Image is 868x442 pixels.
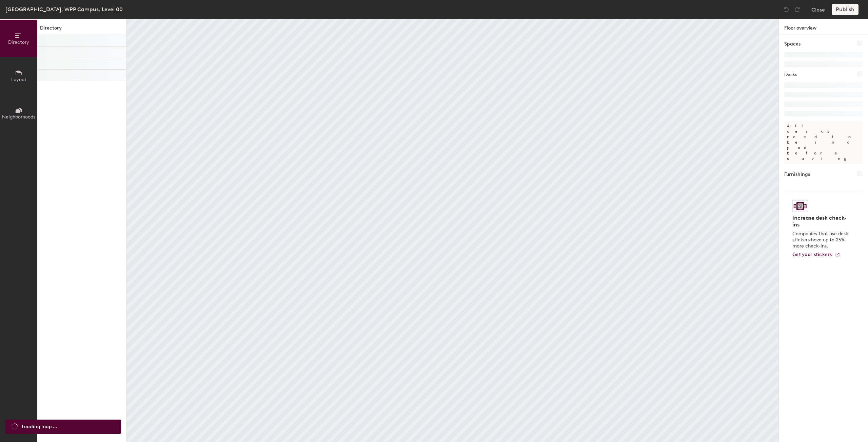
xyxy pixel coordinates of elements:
[37,24,126,35] h1: Directory
[784,171,810,178] h1: Furnishings
[783,6,790,13] img: Undo
[784,121,863,164] p: All desks need to be in a pod before saving
[792,252,840,258] a: Get your stickers
[792,231,850,249] p: Companies that use desk stickers have up to 25% more check-ins.
[127,19,778,442] canvas: Map
[792,252,832,257] span: Get your stickers
[779,19,868,35] h1: Floor overview
[784,40,801,48] h1: Spaces
[792,200,808,212] img: Sticker logo
[2,114,35,120] span: Neighborhoods
[794,6,801,13] img: Redo
[811,4,825,15] button: Close
[784,71,797,78] h1: Desks
[5,5,123,14] div: [GEOGRAPHIC_DATA], WPP Campus, Level 00
[11,77,26,82] span: Layout
[792,215,850,228] h4: Increase desk check-ins
[8,39,29,45] span: Directory
[22,423,57,430] span: Loading map ...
